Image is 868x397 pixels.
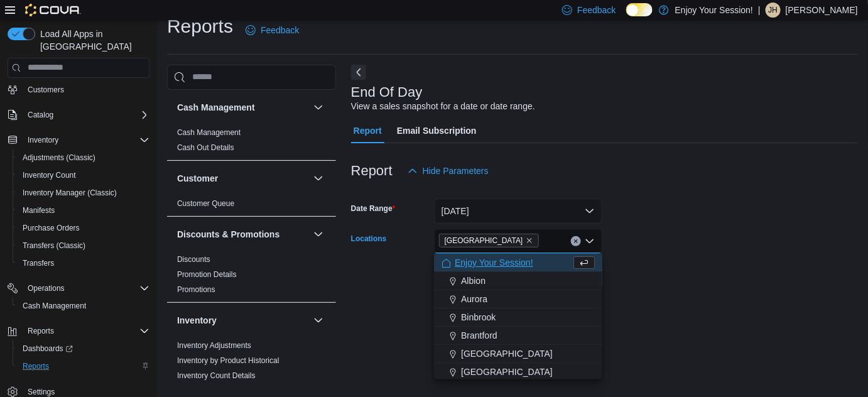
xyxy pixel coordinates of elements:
button: Brantford [434,327,602,345]
span: Inventory Count [18,168,149,183]
h3: Customer [177,172,218,185]
button: Customer [177,172,308,185]
h3: Cash Management [177,101,255,114]
span: Brantford [461,329,497,342]
span: Inventory [28,135,58,145]
span: Report [354,118,382,143]
button: Transfers (Classic) [13,237,155,254]
span: Customer Queue [177,198,234,209]
a: Dashboards [18,341,78,356]
p: Enjoy Your Session! [675,3,754,18]
p: | [758,3,761,18]
button: Next [351,65,366,80]
span: Feedback [261,24,299,36]
span: Purchase Orders [18,220,149,236]
a: Dashboards [13,340,155,357]
span: Transfers (Classic) [23,241,85,251]
button: Purchase Orders [13,219,155,237]
a: Inventory by Product Historical [177,356,279,365]
a: Reports [18,359,54,374]
a: Purchase Orders [18,220,85,236]
span: Cash Management [177,128,241,138]
button: Clear input [571,236,581,246]
button: [GEOGRAPHIC_DATA] [434,363,602,381]
a: Inventory Manager (Classic) [18,185,122,200]
button: Discounts & Promotions [177,228,308,241]
div: Discounts & Promotions [167,252,336,302]
span: Inventory Count Details [177,371,256,381]
img: Cova [25,4,81,16]
button: Reports [23,324,59,339]
a: Inventory On Hand by Package [177,386,282,395]
span: Cash Management [18,298,149,313]
button: Catalog [3,106,155,124]
button: Adjustments (Classic) [13,149,155,166]
span: Reports [23,324,149,339]
span: Cash Out Details [177,143,234,153]
span: [GEOGRAPHIC_DATA] [461,366,553,378]
span: Customers [23,82,149,97]
button: Transfers [13,254,155,272]
button: Albion [434,272,602,290]
div: Justin Hutchings [766,3,781,18]
button: Operations [23,281,70,296]
button: Catalog [23,107,58,122]
span: Inventory [23,133,149,148]
button: Cash Management [311,100,326,115]
span: Dark Mode [626,16,627,17]
span: Inventory On Hand by Package [177,386,282,396]
div: Customer [167,196,336,216]
span: Cash Management [23,301,86,311]
a: Promotion Details [177,270,237,279]
span: JH [769,3,778,18]
h3: End Of Day [351,85,423,100]
span: Manifests [23,205,55,215]
a: Transfers (Classic) [18,238,90,253]
span: Inventory Adjustments [177,340,251,351]
label: Locations [351,234,387,244]
h3: Discounts & Promotions [177,228,279,241]
span: Inventory Manager (Classic) [23,188,117,198]
a: Inventory Count Details [177,371,256,380]
span: Dashboards [18,341,149,356]
span: Albion [461,275,486,287]
div: Cash Management [167,125,336,160]
button: Operations [3,280,155,297]
button: Reports [13,357,155,375]
button: Discounts & Promotions [311,227,326,242]
span: Customers [28,85,64,95]
a: Inventory Adjustments [177,341,251,350]
span: Email Subscription [397,118,477,143]
span: Promotion Details [177,269,237,280]
span: Catalog [23,107,149,122]
span: [GEOGRAPHIC_DATA] [445,234,523,247]
a: Inventory Count [18,168,81,183]
span: Binbrook [461,311,496,324]
a: Promotions [177,285,215,294]
input: Dark Mode [626,3,653,16]
span: Adjustments (Classic) [18,150,149,165]
div: View a sales snapshot for a date or date range. [351,100,535,113]
button: Customer [311,171,326,186]
span: Reports [18,359,149,374]
h3: Inventory [177,314,217,327]
button: [DATE] [434,198,602,224]
span: Promotions [177,285,215,295]
button: Remove London North from selection in this group [526,237,533,244]
span: Reports [28,326,54,336]
button: Hide Parameters [403,158,494,183]
span: Feedback [577,4,616,16]
span: Dashboards [23,344,73,354]
button: Inventory [23,133,63,148]
button: Cash Management [177,101,308,114]
a: Cash Management [177,128,241,137]
button: Close list of options [585,236,595,246]
span: Aurora [461,293,487,305]
button: Manifests [13,202,155,219]
button: Aurora [434,290,602,308]
a: Adjustments (Classic) [18,150,100,165]
span: Discounts [177,254,210,264]
span: Manifests [18,203,149,218]
button: Enjoy Your Session! [434,254,602,272]
button: Reports [3,322,155,340]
